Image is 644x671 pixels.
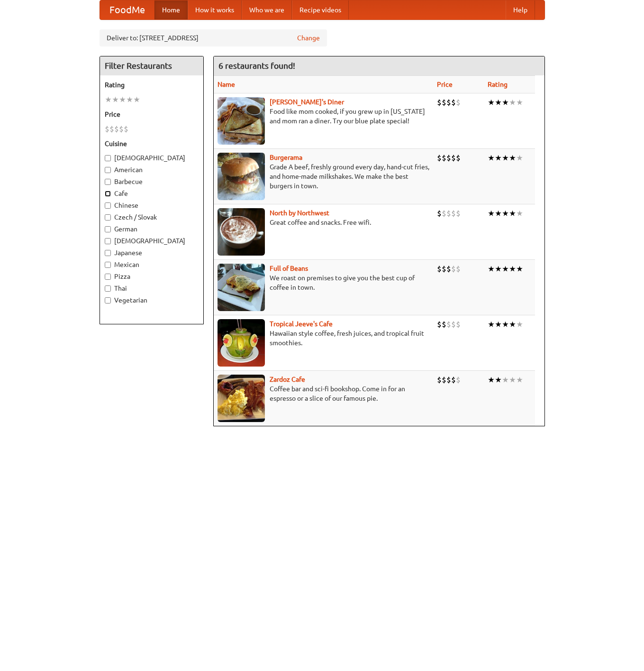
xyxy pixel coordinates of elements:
[270,98,344,106] a: [PERSON_NAME]'s Diner
[109,124,114,134] li: $
[516,264,523,274] li: ★
[446,319,451,330] li: $
[105,201,199,210] label: Chinese
[105,167,111,173] input: American
[488,81,508,88] a: Rating
[105,155,111,161] input: [DEMOGRAPHIC_DATA]
[297,33,320,43] a: Change
[218,329,429,348] p: Hawaiian style coffee, fresh juices, and tropical fruit smoothies.
[105,295,199,305] label: Vegetarian
[516,153,523,163] li: ★
[133,94,140,105] li: ★
[509,153,516,163] li: ★
[451,319,456,330] li: $
[488,375,495,385] li: ★
[105,226,111,232] input: German
[495,153,502,163] li: ★
[451,153,456,163] li: $
[105,191,111,197] input: Cafe
[105,274,111,280] input: Pizza
[437,319,442,330] li: $
[456,264,461,274] li: $
[105,80,199,90] h5: Rating
[516,319,523,330] li: ★
[456,208,461,219] li: $
[502,97,509,108] li: ★
[105,272,199,281] label: Pizza
[495,375,502,385] li: ★
[105,236,199,246] label: [DEMOGRAPHIC_DATA]
[100,56,203,75] h4: Filter Restaurants
[105,177,199,186] label: Barbecue
[502,153,509,163] li: ★
[105,250,111,256] input: Japanese
[437,375,442,385] li: $
[437,97,442,108] li: $
[218,162,429,191] p: Grade A beef, freshly ground every day, hand-cut fries, and home-made milkshakes. We make the bes...
[242,0,292,19] a: Who we are
[506,0,535,19] a: Help
[502,208,509,219] li: ★
[105,284,199,293] label: Thai
[105,212,199,222] label: Czech / Slovak
[488,153,495,163] li: ★
[105,124,109,134] li: $
[270,265,308,272] a: Full of Beans
[442,153,446,163] li: $
[451,97,456,108] li: $
[105,179,111,185] input: Barbecue
[456,319,461,330] li: $
[270,320,333,328] a: Tropical Jeeve's Cafe
[446,153,451,163] li: $
[442,264,446,274] li: $
[105,153,199,163] label: [DEMOGRAPHIC_DATA]
[495,97,502,108] li: ★
[105,285,111,292] input: Thai
[105,110,199,119] h5: Price
[218,218,429,227] p: Great coffee and snacks. Free wifi.
[218,319,265,367] img: jeeves.jpg
[105,238,111,244] input: [DEMOGRAPHIC_DATA]
[218,375,265,422] img: zardoz.jpg
[218,153,265,200] img: burgerama.jpg
[270,209,329,217] b: North by Northwest
[270,154,302,161] a: Burgerama
[509,264,516,274] li: ★
[456,375,461,385] li: $
[451,375,456,385] li: $
[105,139,199,148] h5: Cuisine
[119,124,124,134] li: $
[112,94,119,105] li: ★
[218,273,429,292] p: We roast on premises to give you the best cup of coffee in town.
[218,61,295,70] ng-pluralize: 6 restaurants found!
[105,165,199,175] label: American
[442,375,446,385] li: $
[105,248,199,257] label: Japanese
[488,97,495,108] li: ★
[442,97,446,108] li: $
[270,376,305,383] a: Zardoz Cafe
[516,97,523,108] li: ★
[218,264,265,311] img: beans.jpg
[502,375,509,385] li: ★
[105,297,111,303] input: Vegetarian
[218,97,265,145] img: sallys.jpg
[502,319,509,330] li: ★
[488,264,495,274] li: ★
[218,384,429,403] p: Coffee bar and sci-fi bookshop. Come in for an espresso or a slice of our famous pie.
[495,264,502,274] li: ★
[495,208,502,219] li: ★
[509,97,516,108] li: ★
[456,153,461,163] li: $
[437,153,442,163] li: $
[218,107,429,126] p: Food like mom cooked, if you grew up in [US_STATE] and mom ran a diner. Try our blue plate special!
[446,208,451,219] li: $
[126,94,133,105] li: ★
[100,29,327,46] div: Deliver to: [STREET_ADDRESS]
[114,124,119,134] li: $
